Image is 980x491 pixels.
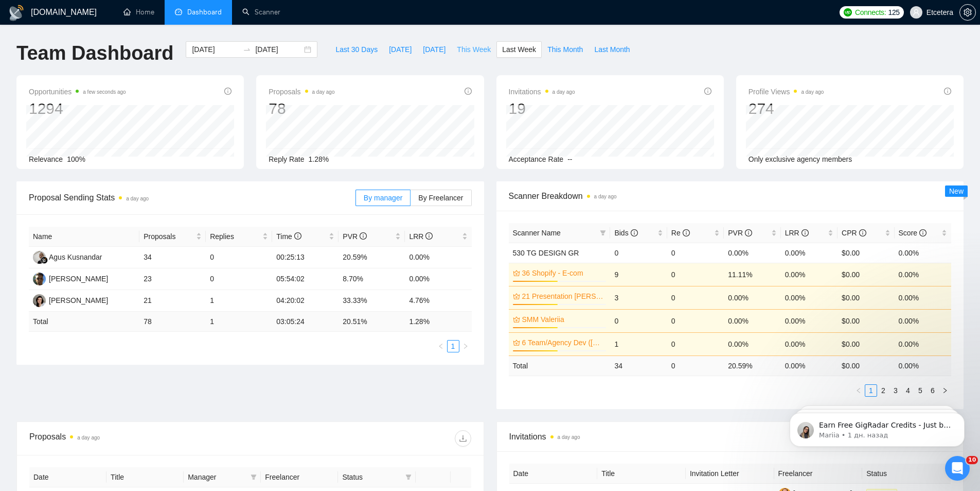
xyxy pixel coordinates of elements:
[522,337,604,348] a: 6 Team/Agency Dev ([GEOGRAPHIC_DATA])
[959,4,976,21] button: setting
[33,294,46,307] img: TT
[206,247,272,268] td: 0
[83,89,126,95] time: a few seconds ago
[435,340,447,352] button: left
[513,249,579,257] a: 530 TG DESIGN GR
[272,247,338,268] td: 00:25:13
[942,387,948,394] span: right
[927,385,938,396] a: 6
[418,194,463,202] span: By Freelancer
[838,355,894,376] td: $ 0.00
[403,469,414,485] span: filter
[360,232,367,240] span: info-circle
[243,45,251,54] span: swap-right
[926,384,939,397] li: 6
[914,384,926,397] li: 5
[29,155,63,163] span: Relevance
[542,41,589,58] button: This Month
[667,355,724,376] td: 0
[312,89,335,95] time: a day ago
[859,229,866,236] span: info-circle
[838,243,894,263] td: $0.00
[8,5,25,21] img: logo
[781,286,838,309] td: 0.00%
[745,229,752,236] span: info-circle
[383,41,417,58] button: [DATE]
[889,384,902,397] li: 3
[567,155,572,163] span: --
[724,309,780,332] td: 0.00%
[852,384,865,397] button: left
[895,286,951,309] td: 0.00%
[856,387,862,394] span: left
[610,355,667,376] td: 34
[330,41,383,58] button: Last 30 Days
[33,273,46,285] img: AP
[49,295,108,306] div: [PERSON_NAME]
[188,471,246,483] span: Manager
[774,391,980,463] iframe: Intercom notifications сообщение
[610,243,667,263] td: 0
[895,332,951,355] td: 0.00%
[389,44,412,55] span: [DATE]
[522,291,604,302] a: 21 Presentation [PERSON_NAME]
[724,286,780,309] td: 0.00%
[966,456,978,464] span: 10
[139,268,206,290] td: 23
[425,232,433,240] span: info-circle
[915,385,926,396] a: 5
[496,41,542,58] button: Last Week
[686,464,774,484] th: Invitation Letter
[683,229,690,236] span: info-circle
[139,290,206,312] td: 21
[206,290,272,312] td: 1
[126,196,149,201] time: a day ago
[724,355,780,376] td: 20.59 %
[877,384,889,397] li: 2
[16,41,173,65] h1: Team Dashboard
[667,263,724,286] td: 0
[435,340,447,352] li: Previous Page
[423,44,446,55] span: [DATE]
[902,384,914,397] li: 4
[667,243,724,263] td: 0
[513,229,561,237] span: Scanner Name
[724,332,780,355] td: 0.00%
[781,332,838,355] td: 0.00%
[338,268,405,290] td: 8.70%
[509,99,575,118] div: 19
[77,435,100,441] time: a day ago
[704,88,711,95] span: info-circle
[447,340,459,352] li: 1
[614,229,637,237] span: Bids
[409,232,433,241] span: LRR
[865,384,877,397] li: 1
[210,231,260,242] span: Replies
[801,89,824,95] time: a day ago
[451,41,496,58] button: This Week
[852,384,865,397] li: Previous Page
[513,269,520,277] span: crown
[175,8,182,15] span: dashboard
[502,44,536,55] span: Last Week
[139,247,206,268] td: 34
[438,343,444,349] span: left
[610,332,667,355] td: 1
[594,194,617,199] time: a day ago
[509,86,575,98] span: Invitations
[781,243,838,263] td: 0.00%
[206,268,272,290] td: 0
[33,274,108,282] a: AP[PERSON_NAME]
[405,312,471,332] td: 1.28 %
[33,252,102,261] a: AKAgus Kusnandar
[944,88,951,95] span: info-circle
[913,9,920,16] span: user
[959,8,976,16] a: setting
[547,44,583,55] span: This Month
[749,99,824,118] div: 274
[610,286,667,309] td: 3
[902,385,914,396] a: 4
[364,194,402,202] span: By manager
[338,312,405,332] td: 20.51 %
